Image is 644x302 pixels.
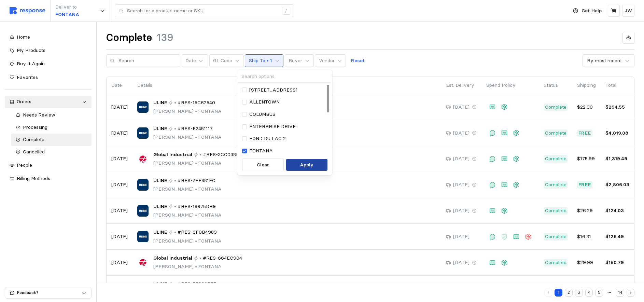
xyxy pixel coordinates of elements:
[174,203,176,210] p: •
[605,259,629,266] p: $150.79
[285,54,314,67] button: Buyer
[174,177,176,184] p: •
[249,57,272,65] p: Ship To • 1
[203,151,242,159] span: #RES-3CC038D7
[453,181,470,189] p: [DATE]
[545,104,566,111] p: Complete
[545,181,566,189] p: Complete
[137,231,149,242] img: ULINE
[55,3,79,11] p: Deliver to
[453,233,470,241] p: [DATE]
[118,55,177,67] input: Search
[575,289,583,297] button: 3
[5,173,92,185] a: Billing Methods
[5,96,92,108] a: Orders
[249,147,273,155] p: FONTANA
[351,57,365,65] p: Reset
[178,99,215,107] span: #RES-15C62540
[178,125,213,133] span: #RES-E2451117
[153,125,167,133] span: ULINE
[289,57,302,65] p: Buyer
[153,177,167,184] span: ULINE
[577,259,596,266] p: $29.99
[5,71,92,84] a: Favorites
[153,229,167,236] span: ULINE
[315,54,346,67] button: Vendor
[199,255,201,262] p: •
[153,280,167,288] span: ULINE
[194,108,198,114] span: •
[174,125,176,133] p: •
[249,98,280,106] p: ALLENTOWN
[5,31,92,43] a: Home
[245,54,283,67] button: Ship To • 1
[453,259,470,266] p: [DATE]
[605,181,629,189] p: $2,806.03
[616,289,624,297] button: 14
[569,4,606,17] button: Get Help
[178,177,215,184] span: #RES-7FE881EC
[213,57,232,65] p: GL Code
[5,44,92,57] a: My Products
[446,82,477,89] p: Est. Delivery
[587,57,622,64] div: By most recent
[137,205,149,216] img: ULINE
[174,229,176,236] p: •
[11,109,92,121] a: Needs Review
[194,186,198,192] span: •
[545,233,566,241] p: Complete
[577,207,596,215] p: $26.29
[153,160,242,167] p: [PERSON_NAME] FONTANA
[137,101,149,113] img: ULINE
[545,207,566,215] p: Complete
[282,7,290,15] div: /
[286,159,327,171] button: Apply
[23,136,44,142] span: Complete
[249,86,297,94] p: [STREET_ADDRESS]
[153,99,167,107] span: ULINE
[17,175,50,181] span: Billing Methods
[577,104,596,111] p: $22.90
[153,237,222,245] p: [PERSON_NAME] FONTANA
[17,47,45,53] span: My Products
[5,159,92,171] a: People
[17,290,82,296] p: Feedback?
[347,54,369,67] button: Reset
[137,179,149,190] img: ULINE
[153,263,242,271] p: [PERSON_NAME] FONTANA
[622,5,634,17] button: JW
[257,161,269,169] p: Clear
[111,129,128,137] p: [DATE]
[17,74,38,80] span: Favorites
[11,146,92,158] a: Cancelled
[111,259,128,266] p: [DATE]
[127,5,278,17] input: Search for a product name or SKU
[605,82,629,89] p: Total
[453,207,470,215] p: [DATE]
[5,287,91,298] button: Feedback?
[137,82,436,89] p: Details
[544,82,568,89] p: Status
[578,129,591,137] p: Free
[17,98,80,106] div: Orders
[153,151,192,159] span: Global Industrial
[486,82,534,89] p: Spend Policy
[111,82,128,89] p: Date
[106,31,152,44] h1: Complete
[565,289,573,297] button: 2
[23,124,47,130] span: Processing
[153,203,167,210] span: ULINE
[17,162,32,168] span: People
[199,151,201,159] p: •
[194,160,198,166] span: •
[577,233,596,241] p: $16.31
[194,134,198,140] span: •
[578,181,591,189] p: Free
[194,263,198,270] span: •
[178,280,216,288] span: #RES-75C367EE
[605,129,629,137] p: $4,019.08
[137,127,149,139] img: ULINE
[17,60,45,67] span: Buy It Again
[153,108,222,115] p: [PERSON_NAME] FONTANA
[153,211,222,219] p: [PERSON_NAME] FONTANA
